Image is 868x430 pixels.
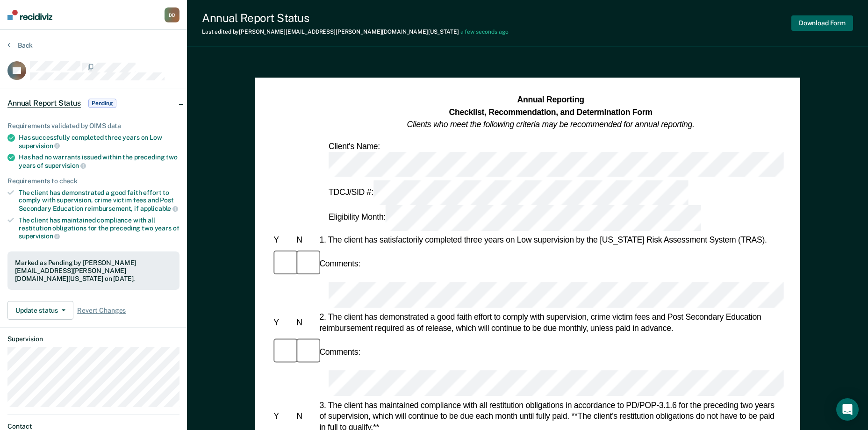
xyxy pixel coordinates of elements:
[836,398,859,421] div: Open Intercom Messenger
[7,99,81,108] span: Annual Report Status
[317,346,362,358] div: Comments:
[272,317,294,328] div: Y
[202,29,509,35] div: Last edited by [PERSON_NAME][EMAIL_ADDRESS][PERSON_NAME][DOMAIN_NAME][US_STATE]
[449,107,652,117] strong: Checklist, Recommendation, and Determination Form
[407,120,694,129] em: Clients who meet the following criteria may be recommended for annual reporting.
[294,410,317,422] div: N
[202,11,509,25] div: Annual Report Status
[19,153,179,169] div: Has had no warrants issued within the preceding two years of
[294,317,317,328] div: N
[19,142,60,150] span: supervision
[272,235,294,246] div: Y
[7,177,179,185] div: Requirements to check
[45,162,86,169] span: supervision
[140,205,178,212] span: applicable
[272,410,294,422] div: Y
[165,7,179,22] div: D D
[791,15,853,31] button: Download Form
[460,29,509,35] span: a few seconds ago
[7,10,52,20] img: Recidiviz
[19,189,179,213] div: The client has demonstrated a good faith effort to comply with supervision, crime victim fees and...
[317,258,362,270] div: Comments:
[7,122,179,130] div: Requirements validated by OIMS data
[7,335,179,343] dt: Supervision
[7,301,73,320] button: Update status
[294,235,317,246] div: N
[317,235,783,246] div: 1. The client has satisfactorily completed three years on Low supervision by the [US_STATE] Risk ...
[517,95,584,104] strong: Annual Reporting
[15,259,172,282] div: Marked as Pending by [PERSON_NAME][EMAIL_ADDRESS][PERSON_NAME][DOMAIN_NAME][US_STATE] on [DATE].
[327,206,703,231] div: Eligibility Month:
[88,99,116,108] span: Pending
[77,307,126,315] span: Revert Changes
[19,232,60,240] span: supervision
[327,180,690,206] div: TDCJ/SID #:
[7,41,33,50] button: Back
[19,216,179,240] div: The client has maintained compliance with all restitution obligations for the preceding two years of
[317,311,783,333] div: 2. The client has demonstrated a good faith effort to comply with supervision, crime victim fees ...
[165,7,179,22] button: DD
[19,134,179,150] div: Has successfully completed three years on Low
